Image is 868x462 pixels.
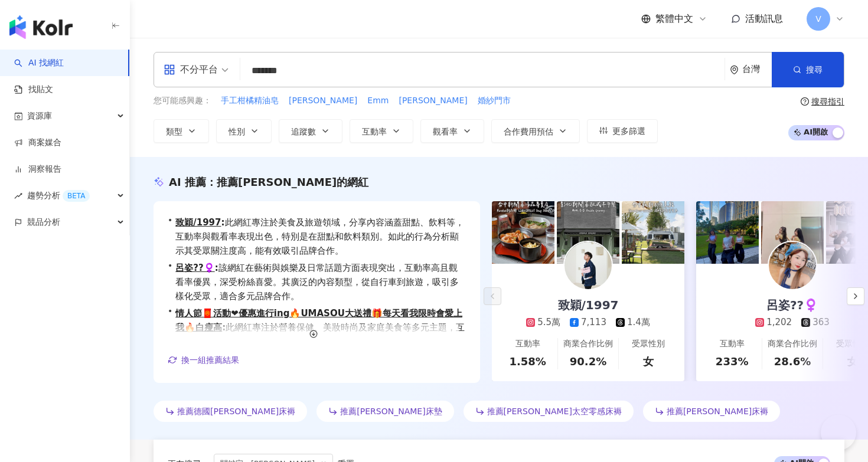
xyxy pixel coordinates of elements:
[175,308,462,333] a: 情人節🧧活動❤優惠進行ing🔥UMASOU大送禮🎁每天看我限時會愛上我🔥白瘦高
[14,137,61,149] a: 商案媒合
[221,95,279,107] span: 手工柑橘精油皂
[175,306,466,363] span: 此網紅專注於營養保健、美妝時尚及家庭美食等多元主題，互動率顯示出優秀的內容參與度，能吸引並維持粉絲關注，適合推廣相關產品和活動。
[177,407,295,416] span: 推薦德國[PERSON_NAME]床褥
[632,338,665,350] div: 受眾性別
[168,306,466,363] div: •
[478,95,511,107] span: 婚紗門市
[154,95,211,107] span: 您可能感興趣：
[14,84,53,96] a: 找貼文
[587,119,658,143] button: 更多篩選
[367,94,389,107] button: Emm
[730,65,739,74] span: environment
[847,354,858,369] div: 女
[655,12,693,25] span: 繁體中文
[367,95,389,107] span: Emm
[175,263,214,273] a: 呂姿??‍♀️
[399,95,467,107] span: [PERSON_NAME]
[755,297,830,313] div: 呂姿??‍♀️
[168,261,466,303] div: •
[215,263,218,273] span: :
[768,338,817,350] div: 商業合作比例
[164,64,175,76] span: appstore
[627,316,650,329] div: 1.4萬
[169,175,368,189] div: AI 推薦 ：
[279,119,342,143] button: 追蹤數
[581,316,606,329] div: 7,113
[362,127,387,136] span: 互動率
[504,127,553,136] span: 合作費用預估
[433,127,458,136] span: 觀看率
[14,57,64,69] a: searchAI 找網紅
[811,97,844,106] div: 搜尋指引
[175,215,466,258] span: 此網紅專注於美食及旅遊領域，分享內容涵蓋甜點、飲料等，互動率與觀看率表現出色，特別是在甜點和飲料類別。如此的行為分析顯示其受眾關注度高，能有效吸引品牌合作。
[537,316,560,329] div: 5.5萬
[766,316,792,329] div: 1,202
[821,415,856,450] iframe: Help Scout Beacon - Open
[175,217,221,228] a: 致穎/1997
[27,182,90,209] span: 趨勢分析
[491,119,580,143] button: 合作費用預估
[175,261,466,303] span: 該網紅在藝術與娛樂及日常話題方面表現突出，互動率高且觀看率優異，深受粉絲喜愛。其廣泛的內容類型，從自行車到旅遊，吸引多樣化受眾，適合多元品牌合作。
[216,119,272,143] button: 性別
[27,103,52,129] span: 資源庫
[477,94,511,107] button: 婚紗門市
[168,351,240,369] button: 換一組推薦結果
[350,119,413,143] button: 互動率
[14,192,22,200] span: rise
[217,176,368,188] span: 推薦[PERSON_NAME]的網紅
[9,15,73,39] img: logo
[564,242,612,289] img: KOL Avatar
[221,217,225,228] span: :
[222,322,226,333] span: :
[612,126,645,136] span: 更多篩選
[492,264,684,381] a: 致穎/19975.5萬7,1131.4萬互動率1.58%商業合作比例90.2%受眾性別女
[492,201,554,264] img: post-image
[772,52,844,87] button: 搜尋
[166,127,182,136] span: 類型
[716,354,749,369] div: 233%
[14,163,61,175] a: 洞察報告
[288,94,358,107] button: [PERSON_NAME]
[570,354,606,369] div: 90.2%
[745,13,783,24] span: 活動訊息
[742,64,772,74] div: 台灣
[168,215,466,258] div: •
[63,190,90,202] div: BETA
[164,60,218,79] div: 不分平台
[289,95,357,107] span: [PERSON_NAME]
[563,338,613,350] div: 商業合作比例
[643,354,654,369] div: 女
[291,127,316,136] span: 追蹤數
[696,201,759,264] img: post-image
[181,355,239,365] span: 換一組推薦結果
[154,119,209,143] button: 類型
[509,354,546,369] div: 1.58%
[667,407,768,416] span: 推薦[PERSON_NAME]床褥
[774,354,811,369] div: 28.6%
[815,12,821,25] span: V
[801,97,809,106] span: question-circle
[812,316,830,329] div: 363
[27,209,60,235] span: 競品分析
[761,201,824,264] img: post-image
[220,94,279,107] button: 手工柑橘精油皂
[622,201,684,264] img: post-image
[769,242,816,289] img: KOL Avatar
[229,127,245,136] span: 性別
[557,201,619,264] img: post-image
[546,297,631,313] div: 致穎/1997
[515,338,540,350] div: 互動率
[487,407,622,416] span: 推薦[PERSON_NAME]太空零感床褥
[398,94,468,107] button: [PERSON_NAME]
[806,65,823,74] span: 搜尋
[340,407,442,416] span: 推薦[PERSON_NAME]床墊
[420,119,484,143] button: 觀看率
[720,338,745,350] div: 互動率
